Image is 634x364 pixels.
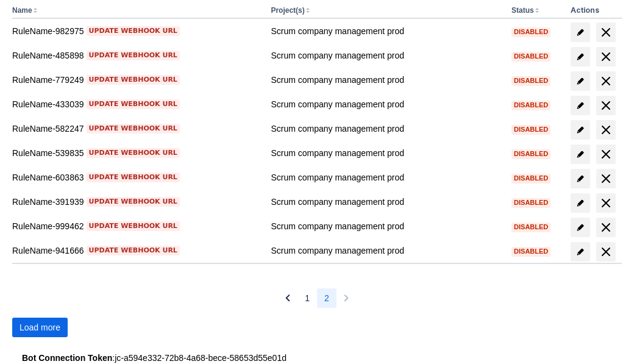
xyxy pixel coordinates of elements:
span: Update webhook URL [89,26,177,36]
span: edit [575,27,585,37]
button: Name [12,6,32,15]
div: : jc-a594e332-72b8-4a68-bece-58653d55e01d [22,352,612,364]
div: Scrum company management prod [271,147,502,159]
nav: Pagination [278,288,356,308]
button: Load more [12,318,68,337]
span: delete [599,123,613,137]
div: Scrum company management prod [271,74,502,86]
span: Disabled [511,126,550,133]
span: Disabled [511,248,550,255]
span: edit [575,247,585,257]
span: 2 [324,288,329,308]
div: RuleName-433039 [12,98,261,110]
span: Update webhook URL [89,221,177,231]
span: edit [575,223,585,232]
div: Scrum company management prod [271,123,502,135]
div: RuleName-941666 [12,244,261,257]
span: Update webhook URL [89,148,177,158]
span: Disabled [511,102,550,109]
span: edit [575,198,585,208]
span: delete [599,98,613,113]
button: Previous [278,288,297,308]
span: Update webhook URL [89,246,177,255]
th: Actions [566,3,622,19]
span: Update webhook URL [89,99,177,109]
div: Scrum company management prod [271,25,502,37]
button: Status [511,6,534,15]
strong: Bot Connection Token [22,353,112,363]
div: RuleName-485898 [12,49,261,62]
span: delete [599,147,613,162]
span: edit [575,76,585,86]
span: Disabled [511,29,550,35]
span: delete [599,196,613,210]
span: edit [575,101,585,110]
span: Update webhook URL [89,51,177,60]
span: edit [575,174,585,184]
span: Update webhook URL [89,173,177,182]
button: Next [337,288,356,308]
span: Update webhook URL [89,197,177,207]
button: Project(s) [271,6,304,15]
span: edit [575,149,585,159]
span: Update webhook URL [89,124,177,134]
div: RuleName-582247 [12,123,261,135]
div: Scrum company management prod [271,98,502,110]
span: Disabled [511,175,550,182]
span: delete [599,25,613,40]
div: RuleName-391939 [12,196,261,208]
span: edit [575,52,585,62]
span: delete [599,171,613,186]
div: RuleName-603863 [12,171,261,184]
span: edit [575,125,585,135]
div: Scrum company management prod [271,171,502,184]
span: Disabled [511,224,550,230]
span: 1 [305,288,310,308]
span: Disabled [511,77,550,84]
span: Disabled [511,199,550,206]
span: Disabled [511,151,550,157]
div: RuleName-779249 [12,74,261,86]
div: Scrum company management prod [271,244,502,257]
span: Update webhook URL [89,75,177,85]
button: Page 1 [297,288,317,308]
button: Page 2 [317,288,337,308]
span: Load more [20,318,60,337]
div: Scrum company management prod [271,49,502,62]
span: delete [599,220,613,235]
div: RuleName-539835 [12,147,261,159]
div: Scrum company management prod [271,196,502,208]
span: delete [599,74,613,88]
span: delete [599,49,613,64]
span: Disabled [511,53,550,60]
div: RuleName-982975 [12,25,261,37]
div: Scrum company management prod [271,220,502,232]
span: delete [599,244,613,259]
div: RuleName-999462 [12,220,261,232]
